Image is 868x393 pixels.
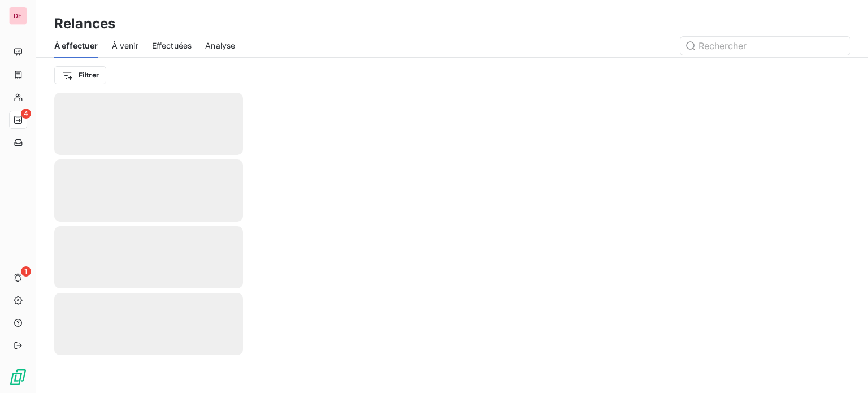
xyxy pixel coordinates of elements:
[54,66,106,84] button: Filtrer
[680,37,850,55] input: Rechercher
[21,109,31,119] span: 4
[9,7,27,25] div: DE
[112,40,138,51] span: À venir
[152,40,192,51] span: Effectuées
[21,266,31,277] span: 1
[9,368,27,386] img: Logo LeanPay
[54,14,115,34] h3: Relances
[830,355,857,382] iframe: Intercom live chat
[205,40,235,51] span: Analyse
[54,40,98,51] span: À effectuer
